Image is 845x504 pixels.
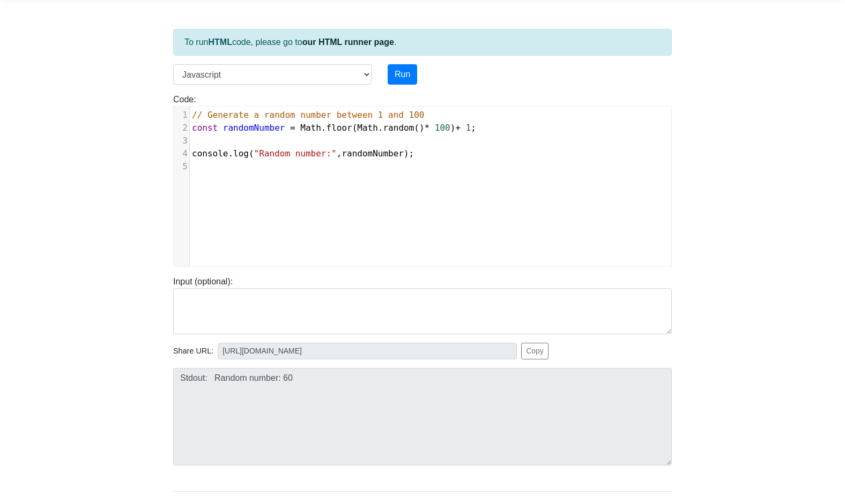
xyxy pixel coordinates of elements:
[174,109,189,122] div: 1
[165,275,680,334] div: Input (optional):
[173,345,213,357] span: Share URL:
[388,64,417,85] button: Run
[383,123,414,133] span: random
[300,123,321,133] span: Math
[357,123,378,133] span: Math
[327,123,352,133] span: floor
[233,148,249,159] span: log
[342,148,404,159] span: randomNumber
[192,148,414,159] span: . ( , );
[254,148,337,159] span: "Random number:"
[192,123,218,133] span: const
[218,343,517,359] input: No share available yet
[435,123,450,133] span: 100
[173,29,672,56] div: To run code, please go to .
[302,37,394,47] a: our HTML runner page
[192,123,476,133] span: . ( . () ) ;
[521,343,548,359] button: Copy
[174,147,189,160] div: 4
[174,134,189,147] div: 3
[208,37,232,47] strong: HTML
[192,148,228,159] span: console
[165,93,680,267] div: Code:
[223,123,285,133] span: randomNumber
[455,123,461,133] span: +
[174,122,189,134] div: 2
[290,123,295,133] span: =
[466,123,471,133] span: 1
[192,110,424,120] span: // Generate a random number between 1 and 100
[174,160,189,173] div: 5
